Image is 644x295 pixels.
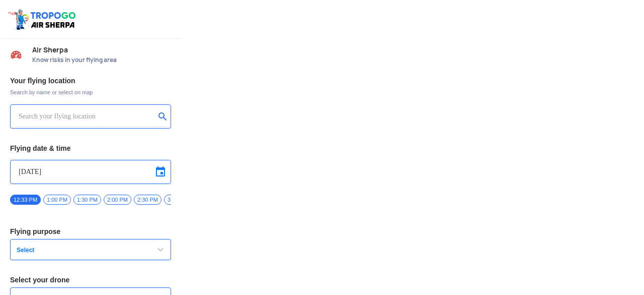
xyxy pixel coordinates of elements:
input: Search your flying location [19,110,155,123]
h3: Select your drone [10,276,171,283]
img: Risk Scores [10,48,22,61]
input: Select Date [19,166,163,178]
span: Know risks in your flying area [32,56,171,64]
button: Select [10,239,171,260]
span: 2:30 PM [134,195,162,205]
h3: Your flying location [10,77,171,84]
span: 3:00 PM [164,195,192,205]
span: Air Sherpa [32,46,171,54]
span: 1:30 PM [73,195,101,205]
h3: Flying purpose [10,228,171,235]
span: 1:00 PM [43,195,71,205]
span: Search by name or select on map [10,88,171,96]
span: 12:33 PM [10,195,41,205]
h3: Flying date & time [10,145,171,152]
span: 2:00 PM [104,195,131,205]
img: ic_tgdronemaps.svg [8,8,79,31]
span: Select [13,246,138,254]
